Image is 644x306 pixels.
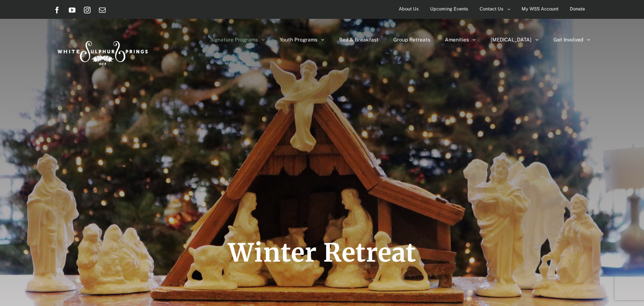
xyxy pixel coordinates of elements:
[522,3,558,15] span: My WSS Account
[445,37,469,42] span: Amenities
[553,19,590,61] a: Get Involved
[570,3,585,15] span: Donate
[99,7,106,13] a: Email
[491,19,539,61] a: [MEDICAL_DATA]
[280,19,325,61] a: Youth Programs
[399,3,419,15] span: About Us
[210,37,258,42] span: Signature Programs
[393,37,430,42] span: Group Retreats
[491,37,532,42] span: [MEDICAL_DATA]
[480,3,504,15] span: Contact Us
[54,7,60,13] a: Facebook
[280,37,317,42] span: Youth Programs
[339,19,379,61] a: Bed & Breakfast
[228,237,416,268] span: Winter Retreat
[54,32,150,71] img: White Sulphur Springs Logo
[393,19,430,61] a: Group Retreats
[210,19,590,61] nav: Main Menu
[339,37,379,42] span: Bed & Breakfast
[84,7,91,13] a: Instagram
[69,7,75,13] a: YouTube
[445,19,476,61] a: Amenities
[430,3,468,15] span: Upcoming Events
[553,37,583,42] span: Get Involved
[210,19,265,61] a: Signature Programs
